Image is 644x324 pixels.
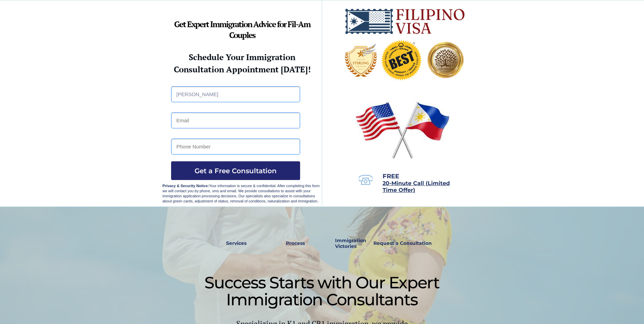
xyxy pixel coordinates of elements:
[370,236,435,251] a: Request a Consultation
[335,237,366,249] strong: Immigration Victories
[163,184,209,188] strong: Privacy & Security Notice:
[222,236,251,251] a: Services
[282,236,308,251] a: Process
[174,64,311,75] strong: Consultation Appointment [DATE]!
[286,240,305,246] strong: Process
[174,19,310,40] strong: Get Expert Immigration Advice for Fil-Am Couples
[383,180,450,193] span: 20-Minute Call (Limited Time Offer)
[171,167,300,175] span: Get a Free Consultation
[171,86,300,102] input: Full Name
[189,52,295,62] strong: Schedule Your Immigration
[204,273,439,309] span: Success Starts with Our Expert Immigration Consultants
[171,161,300,180] button: Get a Free Consultation
[163,184,320,203] span: Your information is secure & confidential. After completing this form we will contact you by phon...
[383,173,399,180] span: FREE
[332,236,355,251] a: Immigration Victories
[171,112,300,128] input: Email
[383,181,450,193] a: 20-Minute Call (Limited Time Offer)
[226,240,246,246] strong: Services
[373,240,432,246] strong: Request a Consultation
[171,139,300,155] input: Phone Number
